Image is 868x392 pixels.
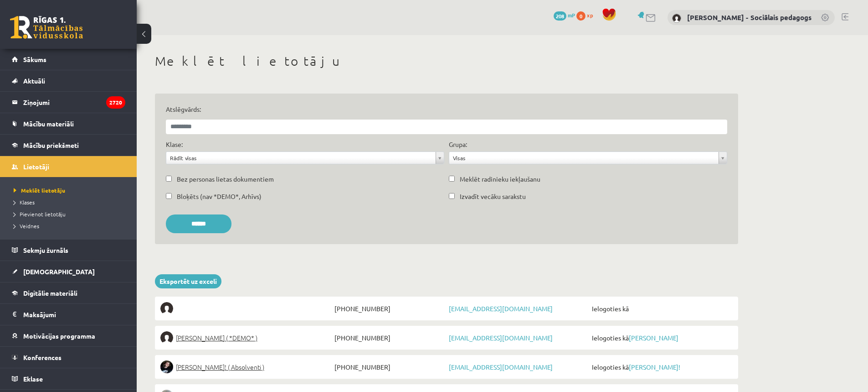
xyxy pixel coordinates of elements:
span: Visas [453,152,715,164]
span: Konferences [23,353,62,361]
a: Eklase [12,368,125,389]
a: [EMAIL_ADDRESS][DOMAIN_NAME] [449,304,553,313]
a: Klases [14,198,128,206]
label: Izvadīt vecāku sarakstu [460,192,526,201]
a: Konferences [12,347,125,368]
label: Bez personas lietas dokumentiem [177,174,274,184]
a: Eksportēt uz exceli [155,274,221,288]
span: Digitālie materiāli [23,289,77,297]
a: [DEMOGRAPHIC_DATA] [12,261,125,282]
span: [PHONE_NUMBER] [332,331,447,344]
span: Sākums [23,55,46,63]
span: Veidnes [14,222,39,230]
span: 0 [576,11,586,21]
a: [PERSON_NAME] ( *DEMO* ) [160,331,332,344]
span: Klases [14,199,35,206]
a: Lietotāji [12,156,125,177]
span: mP [568,11,575,19]
span: Aktuāli [23,77,45,85]
span: Rādīt visas [170,152,432,164]
span: Mācību priekšmeti [23,141,79,149]
a: Mācību priekšmeti [12,135,125,156]
i: 2720 [106,96,125,109]
a: Meklēt lietotāju [14,186,128,194]
label: Klase: [166,140,183,149]
a: 208 mP [554,11,575,19]
a: [PERSON_NAME] - Sociālais pedagogs [687,13,812,22]
span: Sekmju žurnāls [23,246,68,254]
a: [PERSON_NAME]! [629,363,680,371]
label: Bloķēts (nav *DEMO*, Arhīvs) [177,192,262,201]
a: Motivācijas programma [12,325,125,346]
span: Pievienot lietotāju [14,210,66,218]
span: [DEMOGRAPHIC_DATA] [23,267,95,276]
h1: Meklēt lietotāju [155,53,738,69]
span: 208 [554,11,566,21]
a: [PERSON_NAME]! ( Absolventi ) [160,361,332,373]
label: Grupa: [449,140,467,149]
a: [PERSON_NAME] [629,334,678,342]
span: [PERSON_NAME] ( *DEMO* ) [176,331,257,344]
span: [PERSON_NAME]! ( Absolventi ) [176,361,264,373]
span: Ielogoties kā [590,331,733,344]
legend: Ziņojumi [23,92,125,113]
a: Sākums [12,49,125,70]
img: Elīna Elizabete Ancveriņa [160,331,173,344]
span: xp [587,11,593,19]
a: Ziņojumi2720 [12,92,125,113]
span: Ielogoties kā [590,361,733,373]
legend: Maksājumi [23,304,125,325]
a: Rādīt visas [166,152,444,164]
a: 0 xp [576,11,597,19]
span: Eklase [23,375,43,383]
a: Pievienot lietotāju [14,210,128,218]
a: Sekmju žurnāls [12,240,125,261]
a: Mācību materiāli [12,113,125,134]
label: Atslēgvārds: [166,105,727,114]
span: Ielogoties kā [590,302,733,315]
a: Visas [449,152,727,164]
a: Digitālie materiāli [12,282,125,303]
a: [EMAIL_ADDRESS][DOMAIN_NAME] [449,363,553,371]
span: Meklēt lietotāju [14,187,65,194]
span: [PHONE_NUMBER] [332,302,447,315]
span: Motivācijas programma [23,332,95,340]
span: Mācību materiāli [23,120,74,128]
span: Lietotāji [23,162,49,171]
span: [PHONE_NUMBER] [332,361,447,373]
label: Meklēt radinieku iekļaušanu [460,174,540,184]
img: Dagnija Gaubšteina - Sociālais pedagogs [672,14,681,23]
a: Veidnes [14,222,128,230]
a: Maksājumi [12,304,125,325]
img: Sofija Anrio-Karlauska! [160,361,173,373]
a: Aktuāli [12,70,125,91]
a: [EMAIL_ADDRESS][DOMAIN_NAME] [449,334,553,342]
a: Rīgas 1. Tālmācības vidusskola [10,16,83,39]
